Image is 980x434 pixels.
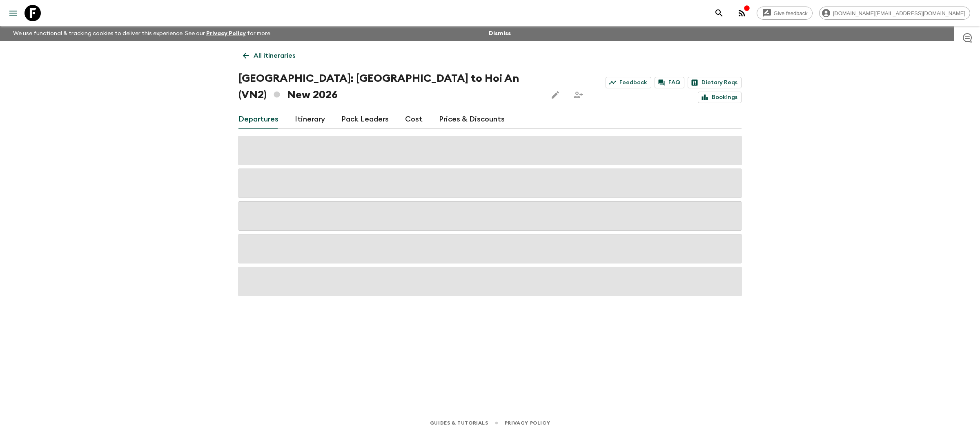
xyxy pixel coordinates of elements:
a: Privacy Policy [505,418,550,427]
button: menu [5,5,21,21]
a: Itinerary [295,110,325,129]
a: Give feedback [757,7,813,20]
p: All itineraries [254,51,295,61]
a: Bookings [698,92,742,103]
div: [DOMAIN_NAME][EMAIL_ADDRESS][DOMAIN_NAME] [819,7,970,20]
a: Feedback [606,77,651,88]
button: Edit this itinerary [547,87,563,103]
button: Dismiss [487,28,513,39]
a: Privacy Policy [206,31,246,36]
span: Give feedback [769,10,812,16]
a: Prices & Discounts [439,110,505,129]
button: search adventures [711,5,727,21]
a: Departures [238,110,278,129]
a: Dietary Reqs [688,77,742,88]
a: Pack Leaders [341,110,389,129]
span: Share this itinerary [570,87,586,103]
p: We use functional & tracking cookies to deliver this experience. See our for more. [10,26,275,41]
a: Cost [405,110,423,129]
h1: [GEOGRAPHIC_DATA]: [GEOGRAPHIC_DATA] to Hoi An (VN2) New 2026 [238,70,541,103]
span: [DOMAIN_NAME][EMAIL_ADDRESS][DOMAIN_NAME] [829,10,970,16]
a: Guides & Tutorials [430,418,488,427]
a: FAQ [655,77,684,88]
a: All itineraries [238,47,300,64]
